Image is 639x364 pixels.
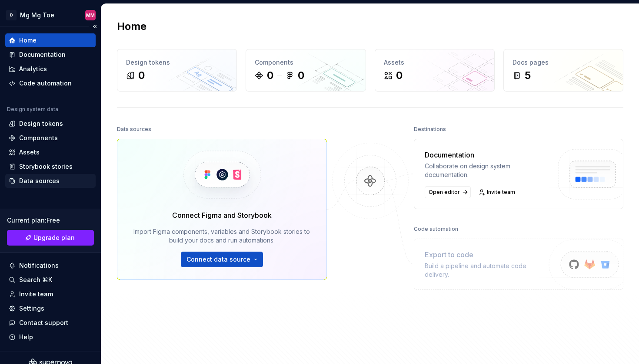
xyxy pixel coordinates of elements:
[117,20,146,33] h2: Home
[7,216,94,225] div: Current plan : Free
[425,249,549,260] div: Export to code
[503,49,623,92] a: Docs pages5
[19,275,52,284] div: Search ⌘K
[7,106,58,113] div: Design system data
[5,62,96,76] a: Analytics
[138,69,145,82] div: 0
[425,262,549,279] div: Build a pipeline and automate code delivery.
[2,6,99,24] button: DMg Mg ToeMM
[181,252,263,267] button: Connect data source
[5,33,96,47] a: Home
[19,261,59,270] div: Notifications
[5,48,96,62] a: Documentation
[19,290,53,298] div: Invite team
[5,259,96,272] button: Notifications
[126,58,228,67] div: Design tokens
[19,148,40,157] div: Assets
[5,287,96,301] a: Invite team
[130,227,314,245] div: Import Figma components, variables and Storybook stories to build your docs and run automations.
[396,69,403,82] div: 0
[19,79,72,88] div: Code automation
[19,177,60,185] div: Data sources
[384,58,486,67] div: Assets
[375,49,495,92] a: Assets0
[172,210,272,220] div: Connect Figma and Storybook
[19,134,58,142] div: Components
[33,233,75,242] span: Upgrade plan
[267,69,273,82] div: 0
[476,186,519,198] a: Invite team
[513,58,614,67] div: Docs pages
[19,119,63,128] div: Design tokens
[19,318,68,327] div: Contact support
[19,162,73,171] div: Storybook stories
[525,69,531,82] div: 5
[117,123,151,135] div: Data sources
[5,117,96,131] a: Design tokens
[487,189,515,196] span: Invite team
[19,65,47,73] div: Analytics
[246,49,366,92] a: Components00
[19,333,33,341] div: Help
[298,69,304,82] div: 0
[425,150,549,160] div: Documentation
[425,186,471,198] a: Open editor
[19,50,66,59] div: Documentation
[186,255,250,264] span: Connect data source
[5,273,96,287] button: Search ⌘K
[7,230,94,246] a: Upgrade plan
[425,162,549,179] div: Collaborate on design system documentation.
[86,12,95,19] div: MM
[255,58,356,67] div: Components
[5,316,96,330] button: Contact support
[5,131,96,145] a: Components
[414,123,446,135] div: Destinations
[5,160,96,174] a: Storybook stories
[5,76,96,90] a: Code automation
[89,20,101,33] button: Collapse sidebar
[19,36,37,45] div: Home
[5,302,96,315] a: Settings
[414,223,458,235] div: Code automation
[5,145,96,159] a: Assets
[5,330,96,344] button: Help
[5,174,96,188] a: Data sources
[6,10,17,20] div: D
[429,189,460,196] span: Open editor
[117,49,237,92] a: Design tokens0
[19,304,44,313] div: Settings
[20,11,54,20] div: Mg Mg Toe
